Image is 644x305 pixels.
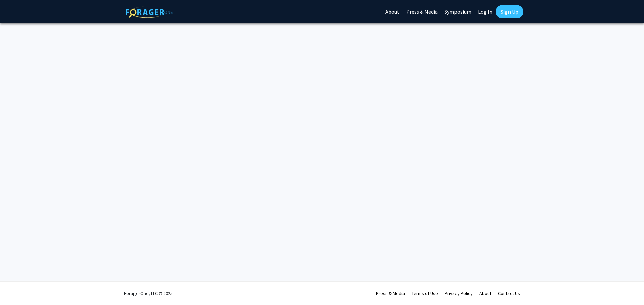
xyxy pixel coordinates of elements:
a: Press & Media [376,290,405,296]
a: Terms of Use [412,290,438,296]
a: Contact Us [498,290,520,296]
a: Sign Up [496,5,523,18]
a: Privacy Policy [445,290,473,296]
img: ForagerOne Logo [126,6,173,18]
div: ForagerOne, LLC © 2025 [124,282,173,305]
a: About [479,290,491,296]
